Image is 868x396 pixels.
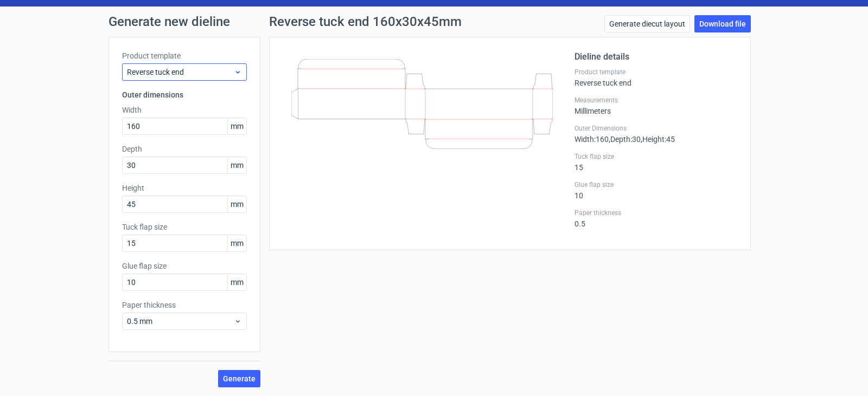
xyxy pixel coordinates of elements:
span: Width : 160 [575,135,609,144]
a: Generate diecut layout [604,15,690,33]
div: 15 [575,152,737,172]
label: Paper thickness [575,209,737,217]
label: Measurements [575,96,737,105]
label: Outer Dimensions [575,124,737,133]
label: Tuck flap size [122,222,247,232]
button: Generate [218,370,260,387]
label: Glue flap size [575,180,737,189]
div: 10 [575,180,737,200]
span: , Height : 45 [641,135,675,144]
span: Reverse tuck end [127,67,234,77]
div: 0.5 [575,209,737,228]
label: Width [122,105,247,115]
label: Product template [575,68,737,76]
a: Download file [694,15,751,33]
span: mm [227,118,246,134]
span: mm [227,274,246,290]
span: , Depth : 30 [609,135,641,144]
span: Generate [223,375,256,382]
div: Reverse tuck end [575,68,737,87]
span: mm [227,196,246,212]
span: 0.5 mm [127,316,234,327]
label: Height [122,183,247,193]
span: mm [227,157,246,173]
h2: Dieline details [575,50,737,63]
label: Tuck flap size [575,152,737,161]
h1: Reverse tuck end 160x30x45mm [269,15,462,28]
label: Glue flap size [122,261,247,271]
label: Paper thickness [122,300,247,310]
h1: Generate new dieline [108,15,759,28]
div: Millimeters [575,96,737,115]
h3: Outer dimensions [122,89,247,100]
label: Depth [122,144,247,154]
label: Product template [122,50,247,61]
span: mm [227,235,246,251]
